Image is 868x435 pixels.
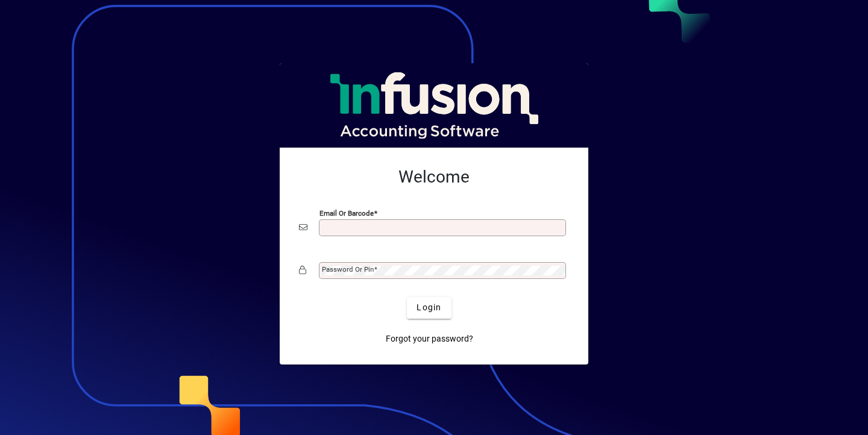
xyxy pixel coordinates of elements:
[417,301,441,314] span: Login
[407,297,451,319] button: Login
[386,333,473,345] span: Forgot your password?
[381,328,478,350] a: Forgot your password?
[319,208,374,217] mat-label: Email or Barcode
[322,265,374,274] mat-label: Password or Pin
[299,167,569,187] h2: Welcome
